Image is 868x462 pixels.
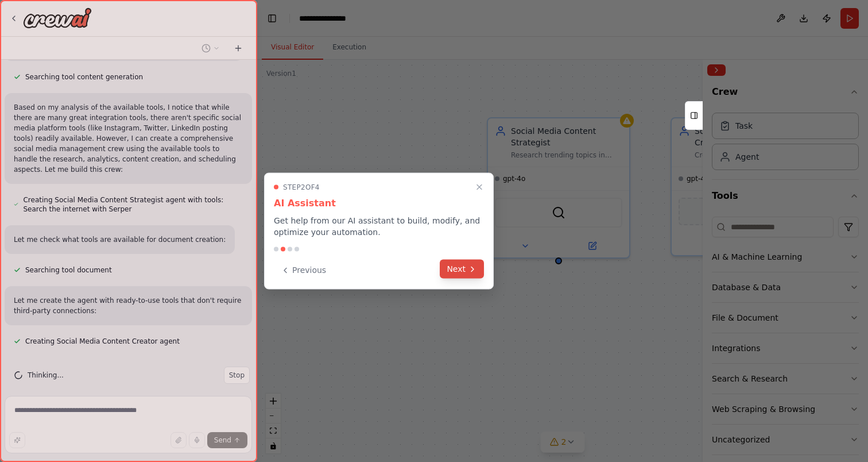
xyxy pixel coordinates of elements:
[264,10,280,26] button: Hide left sidebar
[274,215,484,238] p: Get help from our AI assistant to build, modify, and optimize your automation.
[274,261,333,280] button: Previous
[274,197,484,210] h3: AI Assistant
[440,260,484,279] button: Next
[472,180,486,194] button: Close walkthrough
[283,183,320,192] span: Step 2 of 4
